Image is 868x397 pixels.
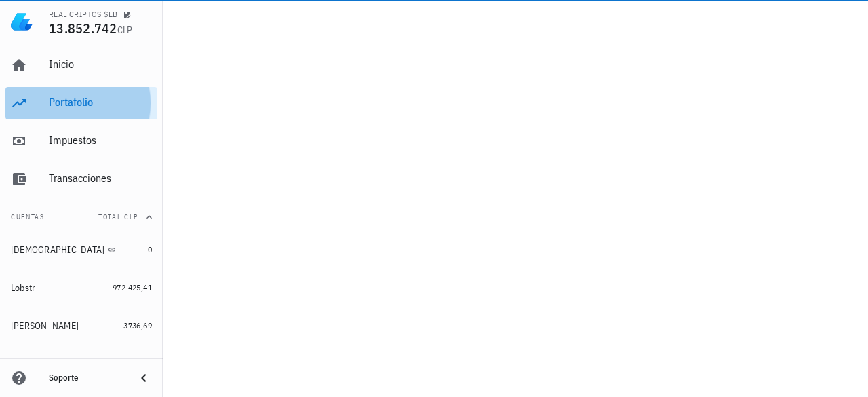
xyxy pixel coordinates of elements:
span: 3736,69 [123,320,152,330]
div: [PERSON_NAME] [11,320,79,332]
a: Transacciones [5,163,157,195]
a: Inicio [5,49,157,81]
div: REAL CRIPTOS $EB [49,9,117,20]
span: 13.852.742 [49,19,117,37]
div: Transacciones [49,172,152,185]
span: 972.425,41 [113,282,152,292]
div: Portafolio [49,96,152,109]
div: Lobstr [11,282,36,294]
a: [PERSON_NAME] 3736,69 [5,309,157,342]
a: Portafolio [5,87,157,119]
img: LedgiFi [11,11,33,33]
div: Impuestos [49,134,152,147]
span: 0 [148,244,152,254]
a: Lobstr 972.425,41 [5,271,157,304]
a: Impuestos [5,125,157,157]
div: Inicio [49,58,152,71]
button: CuentasTotal CLP [5,201,157,233]
span: CLP [117,24,133,36]
a: Coin Ex [5,347,157,380]
div: Soporte [49,373,125,383]
div: [DEMOGRAPHIC_DATA] [11,244,105,256]
span: Total CLP [98,212,138,221]
div: Coin Ex [11,358,40,370]
a: [DEMOGRAPHIC_DATA] 0 [5,233,157,266]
